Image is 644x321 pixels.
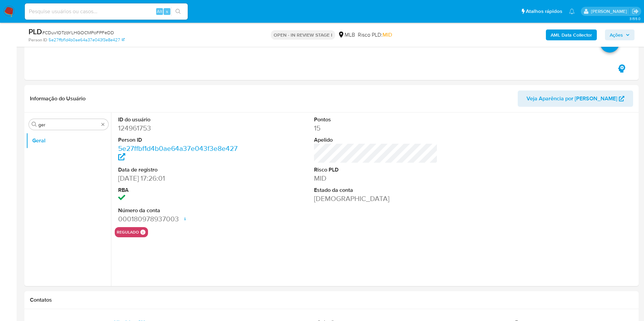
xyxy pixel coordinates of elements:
[569,8,575,14] a: Notificações
[546,29,597,40] button: AML Data Collector
[527,91,617,107] span: Veja Aparência por [PERSON_NAME]
[314,186,438,194] dt: Estado da conta
[117,231,139,234] button: regulado
[314,174,438,183] dd: MID
[49,37,125,43] a: 5e27ffbf1d4b0ae64a37e043f3e8e427
[271,30,335,40] p: OPEN - IN REVIEW STAGE I
[30,95,86,102] h1: Informação do Usuário
[338,31,355,39] div: MLB
[38,122,99,128] input: Procurar
[100,122,106,127] button: Apagar busca
[29,26,42,37] b: PLD
[32,122,37,127] button: Procurar
[314,136,438,144] dt: Apelido
[591,8,629,15] p: yngrid.fernandes@mercadolivre.com
[314,123,438,133] dd: 15
[30,297,633,303] h1: Contatos
[171,7,185,16] button: search-icon
[518,91,633,107] button: Veja Aparência por [PERSON_NAME]
[605,29,634,40] button: Ações
[314,116,438,123] dt: Pontos
[118,186,242,194] dt: RBA
[118,214,242,224] dd: 000180978937003
[632,8,639,15] a: Sair
[25,7,188,16] input: Pesquise usuários ou casos...
[314,194,438,203] dd: [DEMOGRAPHIC_DATA]
[42,29,114,36] span: # CDuv1OTzbYLHGOCMPoFPFeDD
[118,123,242,133] dd: 124961753
[118,116,242,123] dt: ID do usuário
[26,133,111,149] button: Geral
[118,174,242,183] dd: [DATE] 17:26:01
[526,8,562,15] span: Atalhos rápidos
[629,16,641,21] span: 3.155.0
[383,31,392,39] span: MID
[551,29,592,40] b: AML Data Collector
[157,8,162,15] span: Alt
[29,37,47,43] b: Person ID
[118,143,238,163] a: 5e27ffbf1d4b0ae64a37e043f3e8e427
[118,207,242,214] dt: Número da conta
[610,29,623,40] span: Ações
[358,31,392,39] span: Risco PLD:
[314,166,438,174] dt: Risco PLD
[166,8,168,15] span: s
[118,166,242,174] dt: Data de registro
[118,136,242,144] dt: Person ID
